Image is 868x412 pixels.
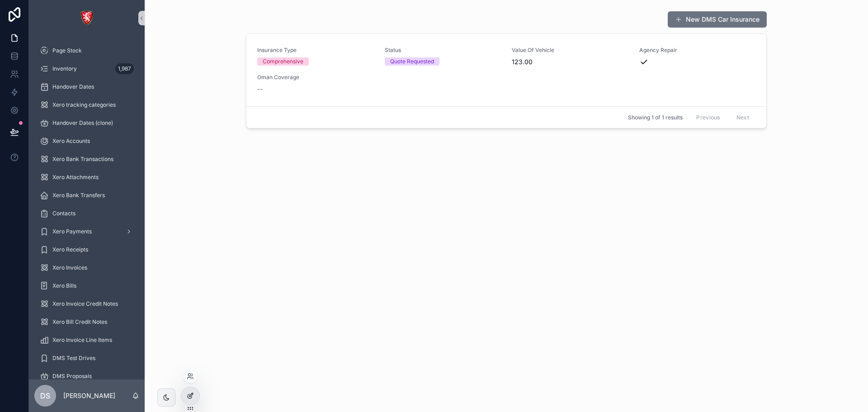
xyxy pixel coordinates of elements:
[34,79,139,95] a: Handover Dates
[52,336,112,344] span: Xero Invoice Line Items
[52,65,77,72] span: Inventory
[52,373,92,380] span: DMS Proposals
[246,34,766,106] a: Insurance TypeComprehensiveStatusQuote RequestedValue Of Vehicle123.00Agency RepairOman Coverage--
[34,368,139,384] a: DMS Proposals
[52,264,87,271] span: Xero Invoices
[115,63,134,74] div: 1,987
[34,205,139,222] a: Contacts
[52,318,107,326] span: Xero Bill Credit Notes
[390,57,434,66] div: Quote Requested
[639,47,756,54] span: Agency Repair
[34,350,139,366] a: DMS Test Drives
[34,296,139,312] a: Xero Invoice Credit Notes
[257,47,374,54] span: Insurance Type
[34,187,139,204] a: Xero Bank Transfers
[52,174,99,181] span: Xero Attachments
[34,133,139,149] a: Xero Accounts
[512,47,628,54] span: Value Of Vehicle
[257,85,263,94] span: --
[34,332,139,348] a: Xero Invoice Line Items
[52,83,94,90] span: Handover Dates
[63,391,115,400] p: [PERSON_NAME]
[34,115,139,131] a: Handover Dates (clone)
[263,57,303,66] div: Comprehensive
[257,74,374,81] span: Oman Coverage
[52,282,76,289] span: Xero Bills
[34,169,139,185] a: Xero Attachments
[34,260,139,276] a: Xero Invoices
[34,314,139,330] a: Xero Bill Credit Notes
[34,278,139,294] a: Xero Bills
[52,47,82,54] span: Page Stock
[52,210,75,217] span: Contacts
[34,43,139,59] a: Page Stock
[52,300,118,308] span: Xero Invoice Credit Notes
[40,390,50,401] span: DS
[52,119,113,127] span: Handover Dates (clone)
[34,61,139,77] a: Inventory1,987
[80,11,94,25] img: App logo
[52,192,105,199] span: Xero Bank Transfers
[34,223,139,240] a: Xero Payments
[34,242,139,258] a: Xero Receipts
[29,36,145,379] div: scrollable content
[512,57,628,66] span: 123.00
[34,97,139,113] a: Xero tracking categories
[668,11,767,28] button: New DMS Car Insurance
[628,114,683,121] span: Showing 1 of 1 results
[52,246,88,253] span: Xero Receipts
[52,156,113,163] span: Xero Bank Transactions
[52,101,116,109] span: Xero tracking categories
[52,137,90,145] span: Xero Accounts
[52,228,92,235] span: Xero Payments
[52,355,95,362] span: DMS Test Drives
[385,47,501,54] span: Status
[34,151,139,167] a: Xero Bank Transactions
